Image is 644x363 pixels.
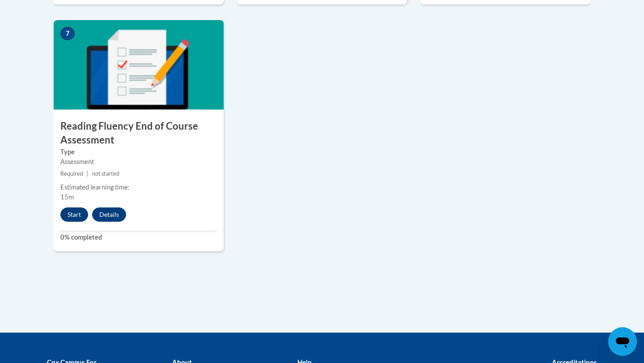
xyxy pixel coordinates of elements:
h3: Reading Fluency End of Course Assessment [54,119,224,147]
span: 7 [60,27,75,40]
label: 0% completed [60,232,217,242]
span: not started [92,170,119,177]
span: Required [60,170,83,177]
button: Start [60,207,88,222]
div: Assessment [60,157,217,167]
span: | [87,170,89,177]
span: 15m [60,193,74,201]
label: Type [60,147,217,157]
iframe: Button to launch messaging window [608,327,637,356]
img: Course Image [54,20,224,110]
div: Estimated learning time: [60,182,217,192]
button: Details [92,207,126,222]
